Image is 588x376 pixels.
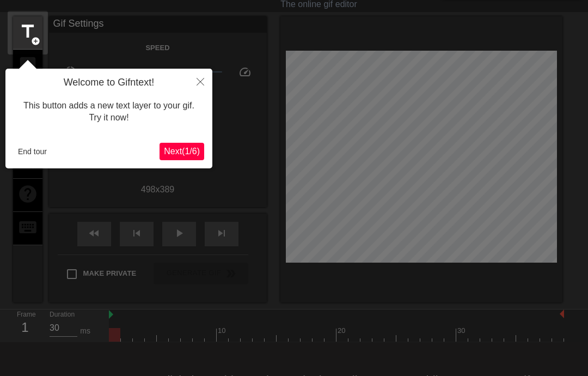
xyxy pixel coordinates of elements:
[14,143,51,160] button: End tour
[160,143,204,160] button: Next
[14,77,204,89] h4: Welcome to Gifntext!
[188,69,212,94] button: Close
[14,89,204,135] div: This button adds a new text layer to your gif. Try it now!
[164,147,200,156] span: Next ( 1 / 6 )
